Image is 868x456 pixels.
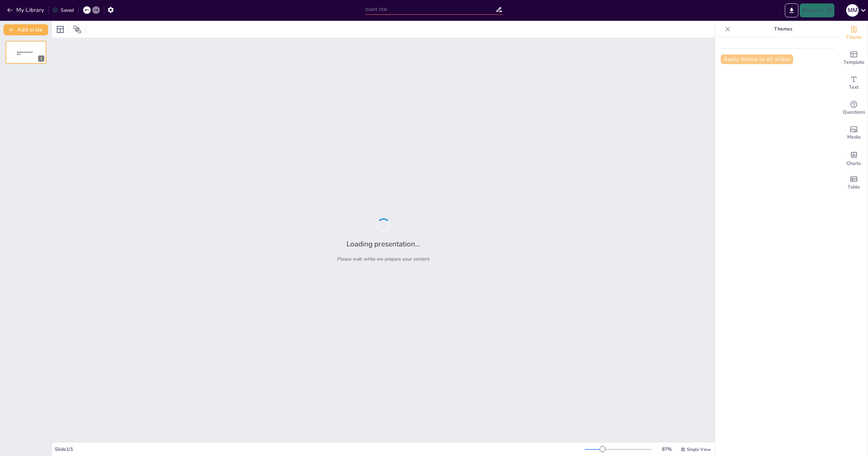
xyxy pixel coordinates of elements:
span: Media [847,133,861,141]
div: 1 [6,41,46,64]
h2: Loading presentation... [347,239,420,249]
span: Position [73,25,81,34]
div: Get real-time input from your audience [840,96,868,121]
span: Text [849,84,859,91]
span: Single View [687,447,711,452]
button: M M [846,3,859,17]
span: Questions [843,108,865,116]
button: Apply theme to all slides [721,54,793,64]
span: Sendsteps presentation editor [17,51,33,55]
input: Insert title [365,5,496,15]
div: Saved [52,7,74,14]
div: 87 % [658,446,675,453]
div: M M [846,4,859,17]
span: Template [843,59,865,66]
div: Add charts and graphs [840,146,868,170]
button: Present [800,3,834,17]
div: Slide 1 / 1 [55,446,585,453]
p: Please wait while we prepare your content [337,256,430,262]
div: Layout [55,24,66,35]
p: Themes [733,21,833,37]
span: Theme [846,34,862,41]
div: Add images, graphics, shapes or video [840,121,868,146]
div: 1 [38,55,44,62]
button: Add slide [3,24,48,35]
span: Table [848,183,860,191]
button: Export to PowerPoint [785,3,798,17]
div: Change the overall theme [840,21,868,46]
div: Add ready made slides [840,46,868,71]
span: Charts [847,160,861,167]
div: Add a table [840,170,868,195]
button: My Library [5,5,47,16]
div: Add text boxes [840,71,868,96]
